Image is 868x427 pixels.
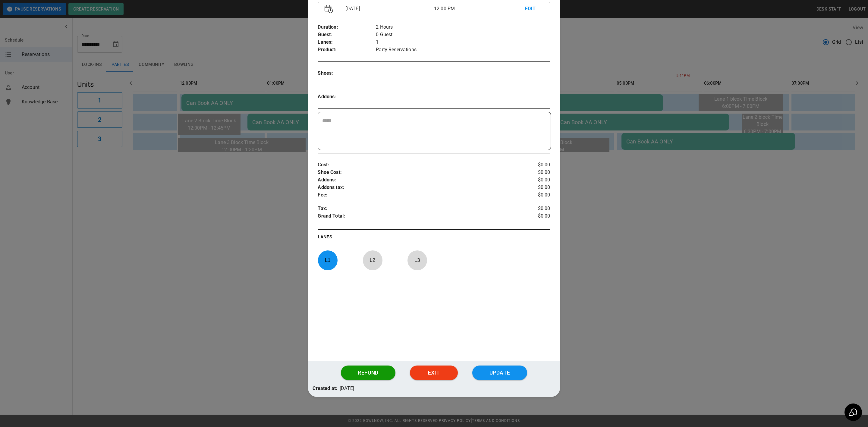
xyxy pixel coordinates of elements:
p: $0.00 [511,212,550,221]
p: 2 Hours [376,24,550,31]
p: [DATE] [343,5,434,12]
p: EDIT [525,5,543,13]
p: Grand Total : [318,212,511,221]
button: Refund [341,366,395,380]
p: Addons : [318,176,511,184]
p: Shoes : [318,70,376,77]
p: Lanes : [318,39,376,46]
p: [DATE] [340,385,354,392]
p: $0.00 [511,161,550,169]
p: 0 Guest [376,31,550,39]
p: Addons tax : [318,184,511,191]
p: $0.00 [511,184,550,191]
p: $0.00 [511,191,550,199]
p: L 1 [318,253,338,267]
button: Update [472,366,527,380]
p: Created at: [313,385,337,392]
p: Fee : [318,191,511,199]
button: Exit [410,366,458,380]
p: 1 [376,39,550,46]
p: L 3 [407,253,427,267]
p: L 2 [363,253,382,267]
p: Shoe Cost : [318,169,511,176]
p: $0.00 [511,169,550,176]
p: Guest : [318,31,376,39]
img: Vector [325,5,333,13]
p: $0.00 [511,205,550,212]
p: LANES [318,234,550,242]
p: Duration : [318,24,376,31]
p: Party Reservations [376,46,550,54]
p: Tax : [318,205,511,212]
p: Cost : [318,161,511,169]
p: $0.00 [511,176,550,184]
p: Product : [318,46,376,54]
p: Addons : [318,93,376,101]
p: 12:00 PM [434,5,525,12]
